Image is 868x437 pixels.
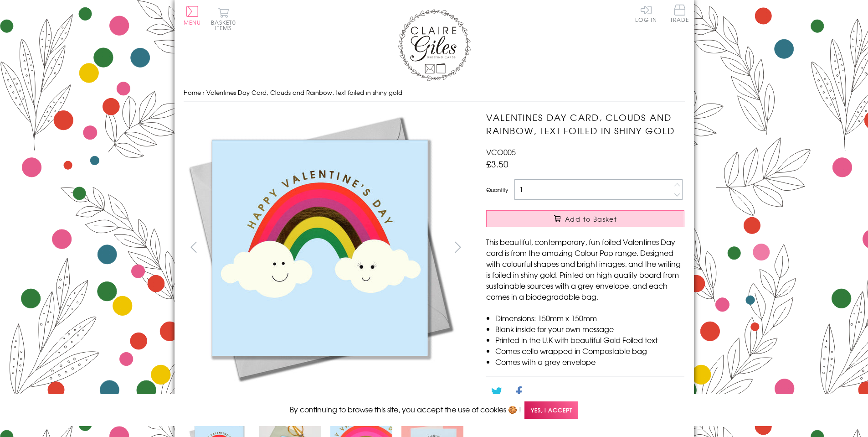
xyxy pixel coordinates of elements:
button: prev [184,237,204,257]
img: Valentines Day Card, Clouds and Rainbow, text foiled in shiny gold [183,111,457,385]
li: Dimensions: 150mm x 150mm [495,312,684,323]
nav: breadcrumbs [184,83,685,102]
span: › [203,88,205,97]
span: Add to Basket [565,214,617,224]
a: Home [184,88,201,97]
span: Yes, I accept [524,401,578,419]
li: Printed in the U.K with beautiful Gold Foiled text [495,334,684,345]
li: Comes with a grey envelope [495,356,684,367]
span: 0 items [215,18,236,32]
li: Comes cello wrapped in Compostable bag [495,345,684,356]
span: £3.50 [486,157,508,170]
a: Log In [635,5,657,22]
span: Trade [670,5,689,22]
span: Valentines Day Card, Clouds and Rainbow, text foiled in shiny gold [206,88,402,97]
p: This beautiful, contemporary, fun foiled Valentines Day card is from the amazing Colour Pop range... [486,236,684,302]
button: Add to Basket [486,210,684,227]
img: Valentines Day Card, Clouds and Rainbow, text foiled in shiny gold [468,111,741,385]
span: VCO005 [486,146,516,157]
img: Claire Giles Greetings Cards [398,9,471,81]
a: Trade [670,5,689,24]
button: Basket0 items [211,7,236,31]
h1: Valentines Day Card, Clouds and Rainbow, text foiled in shiny gold [486,111,684,137]
li: Blank inside for your own message [495,323,684,334]
button: next [447,237,468,257]
label: Quantity [486,186,508,194]
button: Menu [184,6,201,25]
span: Menu [184,18,201,26]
